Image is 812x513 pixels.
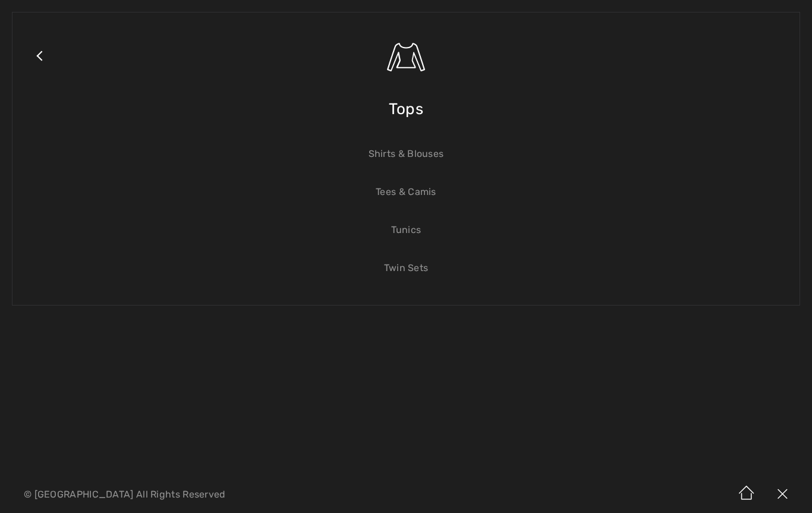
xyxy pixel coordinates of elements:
a: Twin Sets [24,255,788,281]
a: Shirts & Blouses [24,141,788,167]
img: Home [729,476,764,513]
a: Tees & Camis [24,179,788,205]
span: Tops [389,88,423,130]
img: X [764,476,800,513]
a: Tunics [24,217,788,243]
p: © [GEOGRAPHIC_DATA] All Rights Reserved [24,490,477,499]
